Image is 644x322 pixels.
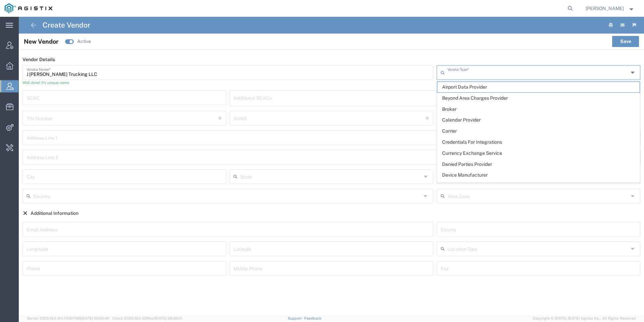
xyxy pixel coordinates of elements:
[304,316,321,320] a: Feedback
[586,5,624,12] span: Don'Jon Kelly
[22,56,641,63] h5: Vendor Details
[437,148,640,158] span: Currency Exchange Service
[288,316,305,320] a: Support
[155,316,182,320] span: [DATE] 09:39:01
[112,316,182,320] span: Client: 2025.19.0-129fbcf
[533,316,636,321] span: Copyright © [DATE]-[DATE] Agistix Inc., All Rights Reserved
[24,37,58,46] span: New Vendor
[585,4,635,12] button: [PERSON_NAME]
[437,115,640,125] span: Calendar Provider
[22,211,79,216] a: Hide Additional Information
[437,82,640,92] span: Airport Data Provider
[5,3,52,13] img: logo
[81,316,109,320] span: [DATE] 09:50:40
[77,38,91,45] label: Active
[612,36,639,47] button: Save
[437,170,640,180] span: Device Manufacturer
[27,316,109,320] span: Server: 2025.19.0-91c74307f99
[22,80,433,86] div: Well done! It’s unique name
[43,17,90,34] h4: Create Vendor
[437,159,640,170] span: Denied Parties Provider
[437,126,640,136] span: Carrier
[437,137,640,147] span: Credentials For Integrations
[437,104,640,114] span: Broker
[437,181,640,191] span: Directions Widget
[437,93,640,103] span: Beyond Area Charges Provider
